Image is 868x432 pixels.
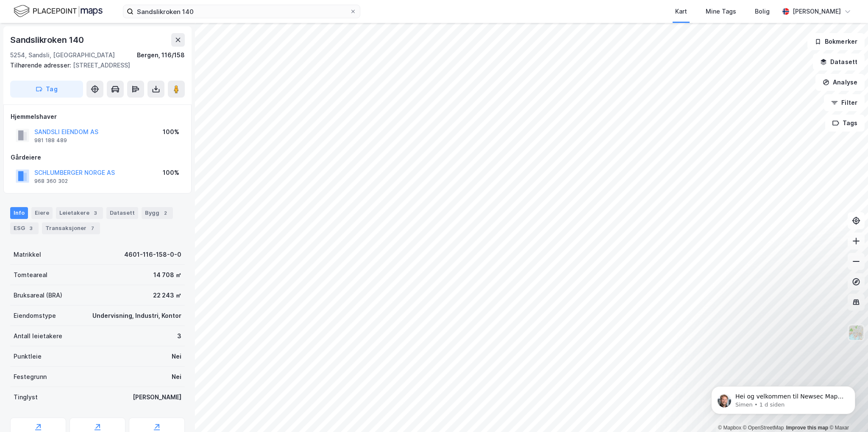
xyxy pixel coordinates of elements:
div: Datasett [106,207,138,219]
div: 100% [163,168,179,178]
div: Undervisning, Industri, Kontor [92,311,181,321]
div: Info [10,207,28,219]
div: 7 [88,224,97,233]
div: Mine Tags [706,6,736,17]
div: Eiere [31,207,53,219]
div: Bergen, 116/158 [137,50,185,60]
div: Eiendomstype [14,311,56,321]
img: Z [848,325,864,341]
div: ESG [10,222,39,234]
div: 3 [27,224,35,233]
div: Leietakere [56,207,103,219]
div: 4601-116-158-0-0 [124,250,181,260]
div: Nei [172,372,181,382]
div: Bolig [755,6,770,17]
button: Tags [825,115,865,132]
button: Datasett [813,53,865,70]
div: 22 243 ㎡ [153,290,181,300]
div: Bruksareal (BRA) [14,290,62,300]
div: Transaksjoner [42,222,100,234]
div: [PERSON_NAME] [793,6,841,17]
div: Hjemmelshaver [11,112,184,122]
button: Analyse [815,74,865,91]
a: OpenStreetMap [743,425,784,431]
input: Søk på adresse, matrikkel, gårdeiere, leietakere eller personer [134,5,350,18]
a: Mapbox [718,425,741,431]
a: Improve this map [786,425,828,431]
div: Matrikkel [14,250,41,260]
button: Filter [824,94,865,111]
button: Tag [10,81,83,98]
div: [PERSON_NAME] [133,392,181,402]
button: Bokmerker [807,33,865,50]
span: Tilhørende adresser: [10,62,73,69]
div: 968 360 302 [34,178,68,185]
iframe: Intercom notifications melding [698,368,868,428]
div: Festegrunn [14,372,47,382]
img: logo.f888ab2527a4732fd821a326f86c7f29.svg [14,4,103,19]
div: 3 [91,209,100,217]
div: Nei [172,351,181,362]
div: 14 708 ㎡ [153,270,181,280]
div: Punktleie [14,351,42,362]
div: 5254, Sandsli, [GEOGRAPHIC_DATA] [10,50,115,60]
div: Bygg [142,207,173,219]
div: Tinglyst [14,392,38,402]
div: 981 188 489 [34,137,67,144]
div: Tomteareal [14,270,47,280]
div: 100% [163,127,179,137]
div: [STREET_ADDRESS] [10,60,178,70]
div: Kart [675,6,687,17]
div: 3 [177,331,181,341]
div: Gårdeiere [11,152,184,163]
div: Antall leietakere [14,331,62,341]
div: Sandslikroken 140 [10,33,86,47]
div: 2 [161,209,170,217]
